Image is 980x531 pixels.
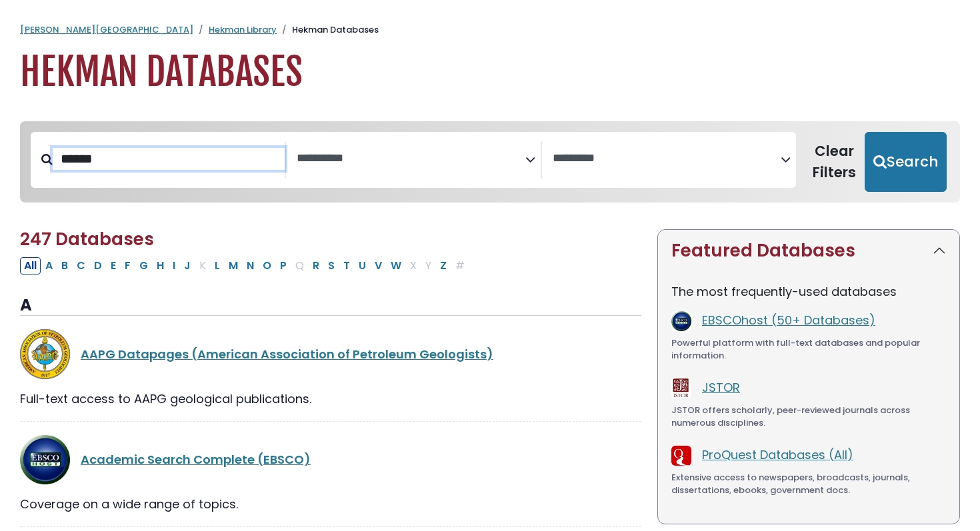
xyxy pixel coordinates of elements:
[804,132,865,192] button: Clear Filters
[553,152,781,166] textarea: Search
[702,379,740,396] a: JSTOR
[57,257,72,274] button: Filter Results B
[169,257,179,274] button: Filter Results I
[20,257,41,274] button: All
[20,23,960,37] nav: breadcrumb
[658,230,959,272] button: Featured Databases
[277,23,379,37] li: Hekman Databases
[225,257,242,274] button: Filter Results M
[671,336,946,362] div: Powerful platform with full-text databases and popular information.
[371,257,386,274] button: Filter Results V
[81,346,493,362] a: AAPG Datapages (American Association of Petroleum Geologists)
[73,257,89,274] button: Filter Results C
[20,257,470,273] div: Alpha-list to filter by first letter of database name
[41,257,57,274] button: Filter Results A
[339,257,354,274] button: Filter Results T
[297,152,525,166] textarea: Search
[309,257,323,274] button: Filter Results R
[387,257,405,274] button: Filter Results W
[20,495,641,513] div: Coverage on a wide range of topics.
[702,446,853,463] a: ProQuest Databases (All)
[671,282,946,300] p: The most frequently-used databases
[276,257,291,274] button: Filter Results P
[20,121,960,203] nav: Search filters
[436,257,451,274] button: Filter Results Z
[324,257,339,274] button: Filter Results S
[20,23,193,36] a: [PERSON_NAME][GEOGRAPHIC_DATA]
[81,451,311,468] a: Academic Search Complete (EBSCO)
[355,257,370,274] button: Filter Results U
[20,227,154,251] span: 247 Databases
[90,257,106,274] button: Filter Results D
[20,50,960,95] h1: Hekman Databases
[153,257,168,274] button: Filter Results H
[211,257,224,274] button: Filter Results L
[702,312,875,328] a: EBSCOhost (50+ Databases)
[865,132,947,192] button: Submit for Search Results
[53,148,285,170] input: Search database by title or keyword
[671,471,946,497] div: Extensive access to newspapers, broadcasts, journals, dissertations, ebooks, government docs.
[671,404,946,430] div: JSTOR offers scholarly, peer-reviewed journals across numerous disciplines.
[243,257,258,274] button: Filter Results N
[135,257,152,274] button: Filter Results G
[209,23,277,36] a: Hekman Library
[107,257,120,274] button: Filter Results E
[259,257,275,274] button: Filter Results O
[20,296,641,316] h3: A
[180,257,195,274] button: Filter Results J
[20,390,641,408] div: Full-text access to AAPG geological publications.
[121,257,135,274] button: Filter Results F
